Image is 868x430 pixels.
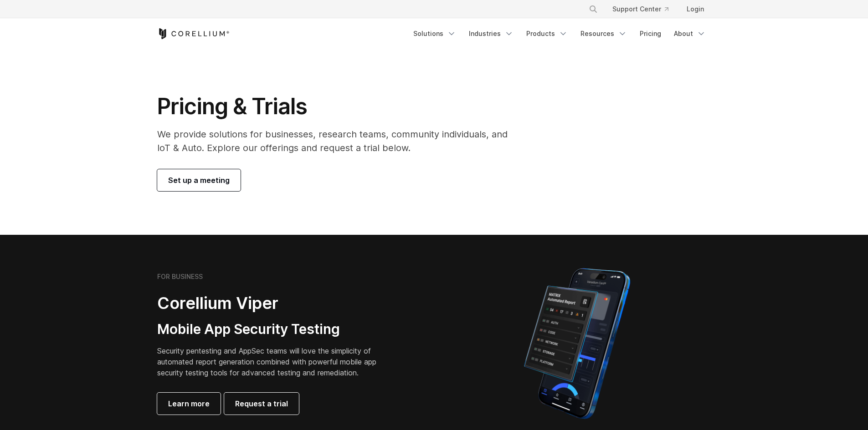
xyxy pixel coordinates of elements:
a: Products [521,25,573,42]
a: About [668,25,711,42]
p: We provide solutions for businesses, research teams, community individuals, and IoT & Auto. Explo... [157,127,520,155]
a: Solutions [408,25,462,42]
h3: Mobile App Security Testing [157,321,390,338]
a: Learn more [157,393,221,415]
button: Search [585,1,601,17]
h1: Pricing & Trials [157,93,520,120]
a: Corellium Home [157,28,230,39]
a: Request a trial [224,393,299,415]
p: Security pentesting and AppSec teams will love the simplicity of automated report generation comb... [157,345,390,378]
h6: FOR BUSINESS [157,273,203,281]
span: Set up a meeting [168,175,230,186]
a: Industries [463,25,519,42]
div: Navigation Menu [578,1,711,17]
a: Login [679,1,711,17]
h2: Corellium Viper [157,293,390,314]
a: Resources [575,25,632,42]
img: Corellium MATRIX automated report on iPhone showing app vulnerability test results across securit... [508,264,646,423]
span: Request a trial [235,398,288,409]
div: Navigation Menu [408,25,711,42]
a: Set up a meeting [157,169,241,191]
a: Pricing [634,25,667,42]
span: Learn more [168,398,210,409]
a: Support Center [605,1,676,17]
